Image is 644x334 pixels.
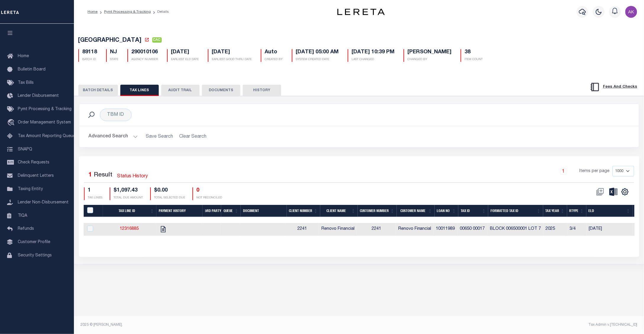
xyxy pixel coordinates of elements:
[7,119,17,127] i: travel_explore
[588,81,640,93] button: Fees And Checks
[458,223,488,236] td: 00650 00017
[372,227,381,231] span: 2241
[89,172,92,178] span: 1
[18,134,75,138] span: Tax Amount Reporting Queue
[408,57,452,62] p: CHANGED BY
[488,205,543,217] th: Formatted Tax ID: activate to sort column ascending
[78,38,142,44] span: [GEOGRAPHIC_DATA]
[114,196,143,200] p: TOTAL DUE AMOUNT
[363,322,637,327] div: Tax Admin v.[TECHNICAL_ID]
[587,223,633,236] td: [DATE]
[120,85,159,96] button: TAX LINES
[352,57,395,62] p: LAST CHANGED
[154,187,185,194] h4: $0.00
[76,322,359,327] div: 2025 © [PERSON_NAME].
[202,85,240,96] button: DOCUMENTS
[18,160,49,165] span: Check Requests
[18,253,52,258] span: Security Settings
[132,49,158,56] h5: 290010106
[88,10,98,14] a: Home
[543,223,567,236] td: 2025
[488,223,543,236] td: BLOCK 006500001 LOT 7
[82,57,97,62] p: BATCH ID
[110,49,119,56] h5: NJ
[358,205,397,217] th: Customer Number: activate to sort column ascending
[320,205,358,217] th: Client Name: activate to sort column ascending
[434,223,458,236] td: 10011989
[18,54,29,58] span: Home
[243,85,281,96] button: HISTORY
[171,49,199,56] h5: [DATE]
[435,205,459,217] th: Loan No: activate to sort column ascending
[18,227,34,231] span: Refunds
[408,49,452,56] h5: [PERSON_NAME]
[221,205,241,217] th: Queue: activate to sort column ascending
[465,57,483,62] p: ITEM COUNT
[458,205,488,217] th: Tax ID: activate to sort column ascending
[103,205,156,217] th: Tax Line ID: activate to sort column ascending
[567,205,586,217] th: RType: activate to sort column ascending
[88,196,103,200] p: TAX LINES
[398,227,431,231] span: Renovo Financial
[84,205,103,217] th: PayeePaymentBatchId
[212,49,252,56] h5: [DATE]
[296,49,339,56] h5: [DATE] 05:00 AM
[241,205,287,217] th: Document
[132,57,158,62] p: AGENCY NUMBER
[18,200,69,205] span: Lender Non-Disbursement
[625,6,637,18] img: svg+xml;base64,PHN2ZyB4bWxucz0iaHR0cDovL3d3dy53My5vcmcvMjAwMC9zdmciIHBvaW50ZXItZXZlbnRzPSJub25lIi...
[18,174,54,178] span: Delinquent Letters
[154,196,185,200] p: TOTAL SELECTED DUE
[156,205,203,217] th: Payment History
[337,9,385,15] img: logo-dark.svg
[18,81,34,85] span: Tax Bills
[18,147,32,151] span: SNAPQ
[203,205,221,217] th: 3rd Party
[18,94,59,98] span: Lender Disbursement
[18,187,43,191] span: Taxing Entity
[18,240,50,244] span: Customer Profile
[567,223,587,236] td: 3/4
[94,171,113,180] label: Result
[152,38,162,44] a: CAC
[321,227,355,231] span: Renovo Financial
[161,85,200,96] button: AUDIT TRAIL
[212,57,252,62] p: EARLIEST GOOD THRU DATE
[117,173,148,180] a: Status History
[18,121,71,125] span: Order Management System
[82,49,97,56] h5: 89118
[110,57,119,62] p: STATE
[265,49,283,56] h5: Auto
[287,205,320,217] th: Client Number: activate to sort column ascending
[120,227,139,231] a: 12316885
[586,205,633,217] th: ELD: activate to sort column ascending
[171,57,199,62] p: EARLIEST ELD DATE
[296,57,339,62] p: SYSTEM CREATED DATE
[152,37,162,43] span: CAC
[580,168,610,175] span: Items per page
[151,9,169,15] li: Details
[18,107,72,111] span: Pymt Processing & Tracking
[297,227,307,231] span: 2241
[89,131,138,142] button: Advanced Search
[543,205,567,217] th: Tax Year: activate to sort column ascending
[465,49,483,56] h5: 38
[100,109,132,121] div: TBM ID
[88,187,103,194] h4: 1
[18,213,27,218] span: TIQA
[114,187,143,194] h4: $1,097.43
[104,10,151,14] a: Pymt Processing & Tracking
[78,85,118,96] button: BATCH DETAILS
[197,196,222,200] p: NOT RECONCILED
[560,168,567,174] a: 1
[352,49,395,56] h5: [DATE] 10:39 PM
[265,57,283,62] p: CREATED BY
[197,187,222,194] h4: 0
[397,205,435,217] th: Customer Name: activate to sort column ascending
[18,68,46,72] span: Bulletin Board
